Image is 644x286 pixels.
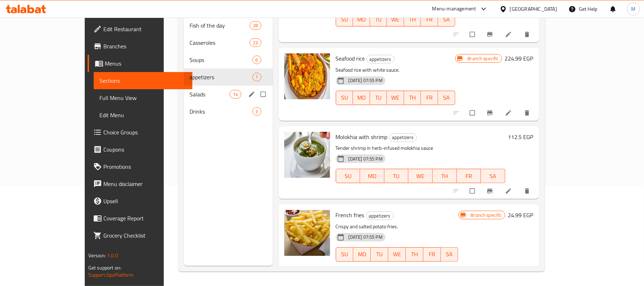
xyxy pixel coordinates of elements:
a: Coverage Report [88,210,192,227]
span: Version: [88,251,106,260]
span: WE [390,92,401,103]
a: Branches [88,38,192,55]
button: WE [387,91,404,105]
button: WE [387,12,404,27]
button: edit [247,90,258,99]
a: Sections [94,72,192,89]
a: Full Menu View [94,89,192,106]
h6: 24.99 EGP [508,210,534,220]
span: FR [424,14,435,25]
button: SA [438,91,455,105]
a: Edit menu item [505,109,513,116]
button: TH [433,169,457,183]
div: items [250,38,261,47]
a: Edit Restaurant [88,20,192,38]
span: Edit Menu [99,111,187,119]
span: SA [444,249,456,259]
h6: 112.5 EGP [508,132,534,142]
span: MO [356,249,368,259]
button: WE [408,169,433,183]
a: Upsell [88,192,192,210]
button: TU [370,12,387,27]
span: Select to update [466,184,481,198]
span: Select to update [466,106,481,120]
span: appetizers [367,55,394,63]
button: delete [519,183,536,199]
span: 28 [250,22,261,29]
div: items [252,107,261,116]
h6: 224.99 EGP [505,53,534,63]
span: TH [436,171,454,181]
button: Branch-specific-item [482,183,499,199]
span: 6 [253,57,261,63]
button: MO [353,12,370,27]
a: Promotions [88,158,192,175]
div: appetizers [389,133,417,142]
span: Fish of the day [190,21,250,30]
span: MO [363,171,382,181]
span: appetizers [366,212,393,220]
span: SU [339,14,350,25]
a: Choice Groups [88,124,192,141]
span: Salads [190,90,230,99]
button: FR [423,247,441,262]
img: French fries [284,210,330,256]
p: Tender shrimp in herb-infused molokhia sauce [336,144,505,153]
span: 7 [253,74,261,81]
span: TU [387,171,406,181]
button: TU [370,91,387,105]
a: Edit menu item [505,187,513,195]
div: appetizers7 [184,68,272,86]
span: 23 [250,39,261,46]
button: SU [336,247,354,262]
a: Edit Menu [94,106,192,124]
span: Promotions [103,162,187,171]
span: [DATE] 07:55 PM [346,156,385,162]
a: Edit menu item [505,31,513,38]
span: 3 [253,108,261,115]
span: FR [424,92,435,103]
div: appetizers [367,55,394,63]
div: Fish of the day28 [184,17,272,34]
span: Get support on: [88,263,121,272]
button: TU [371,247,388,262]
span: appetizers [190,73,252,81]
button: delete [519,105,536,121]
a: Support.OpsPlatform [88,270,134,280]
span: TU [373,92,384,103]
button: FR [421,91,438,105]
span: Upsell [103,197,187,205]
span: Select to update [466,263,481,276]
div: Drinks3 [184,103,272,120]
span: MO [356,14,367,25]
span: Casseroles [190,38,250,47]
span: Choice Groups [103,128,187,137]
span: SU [339,171,357,181]
span: Seafood rice [336,53,365,64]
a: Menu disclaimer [88,175,192,192]
button: MO [360,169,384,183]
button: Branch-specific-item [482,262,499,277]
span: Branches [103,42,187,51]
span: Full Menu View [99,94,187,102]
button: MO [353,247,371,262]
span: TU [373,14,384,25]
button: SA [481,169,505,183]
img: Molokhia with shrimp [284,132,330,178]
img: Seafood rice [284,53,330,99]
span: WE [391,249,403,259]
div: appetizers [366,211,394,220]
span: Soups [190,56,252,64]
button: TH [406,247,423,262]
nav: Menu sections [184,14,272,123]
a: Edit menu item [505,266,513,273]
button: FR [421,12,438,27]
span: Grocery Checklist [103,231,187,240]
span: Select to update [466,28,481,41]
span: SU [339,92,350,103]
span: 1.0.0 [107,251,118,260]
